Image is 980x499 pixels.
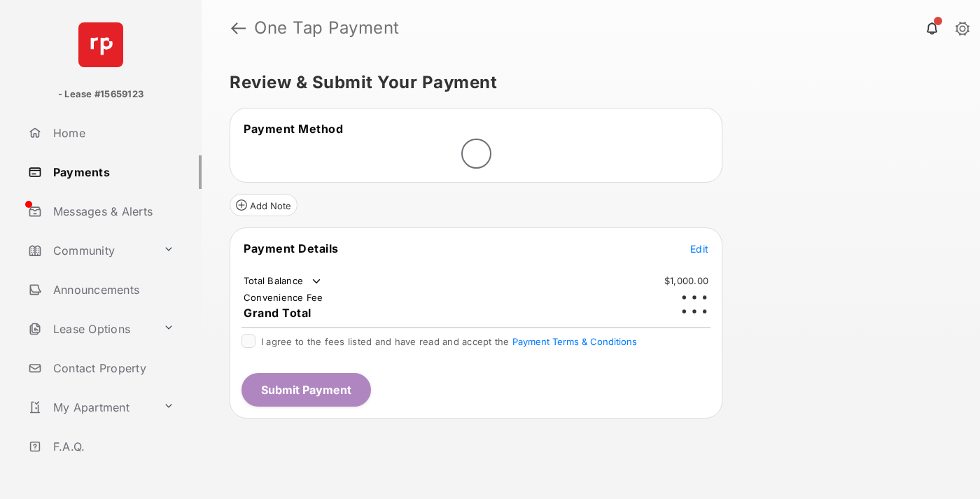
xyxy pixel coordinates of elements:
[22,351,202,385] a: Contact Property
[230,194,297,216] button: Add Note
[243,274,323,288] td: Total Balance
[254,20,400,36] strong: One Tap Payment
[22,391,157,424] a: My Apartment
[22,273,202,307] a: Announcements
[58,87,143,101] p: - Lease #15659123
[22,155,202,189] a: Payments
[22,234,157,267] a: Community
[241,373,371,407] button: Submit Payment
[664,274,709,287] td: $1,000.00
[690,243,708,255] span: Edit
[512,336,637,347] button: I agree to the fees listed and have read and accept the
[22,312,157,346] a: Lease Options
[22,430,202,463] a: F.A.Q.
[244,122,343,136] span: Payment Method
[690,241,708,255] button: Edit
[22,195,202,228] a: Messages & Alerts
[230,74,941,91] h5: Review & Submit Your Payment
[243,291,324,304] td: Convenience Fee
[78,22,123,67] img: svg+xml;base64,PHN2ZyB4bWxucz0iaHR0cDovL3d3dy53My5vcmcvMjAwMC9zdmciIHdpZHRoPSI2NCIgaGVpZ2h0PSI2NC...
[244,306,311,320] span: Grand Total
[261,336,637,347] span: I agree to the fees listed and have read and accept the
[22,116,202,150] a: Home
[244,241,339,255] span: Payment Details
